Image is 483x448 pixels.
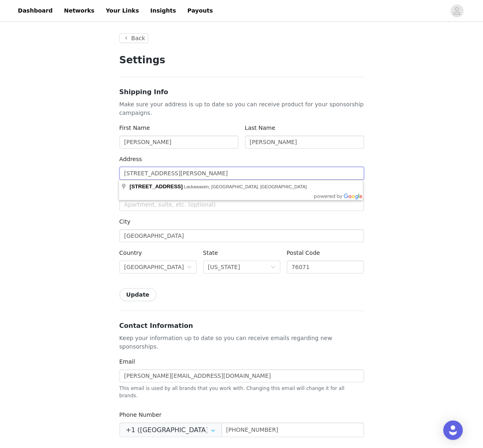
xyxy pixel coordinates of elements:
div: Open Intercom Messenger [443,420,463,440]
i: icon: down [187,265,192,270]
div: This email is used by all brands that you work with. Changing this email will change it for all b... [119,383,364,399]
a: Payouts [182,2,218,20]
label: State [203,250,218,256]
input: Country [119,422,222,437]
a: Your Links [101,2,144,20]
p: Make sure your address is up to date so you can receive product for your sponsorship campaigns. [119,100,364,117]
label: City [119,218,130,225]
a: Dashboard [13,2,57,20]
div: United States [124,261,184,273]
div: avatar [453,4,461,17]
label: First Name [119,125,150,131]
h1: Settings [119,53,364,67]
input: (XXX) XXX-XXXX [221,422,364,437]
label: Phone Number [119,411,162,418]
span: [STREET_ADDRESS] [130,183,183,190]
h3: Contact Information [119,321,364,331]
label: Postal Code [287,250,320,256]
label: Email [119,358,135,365]
input: Postal code [287,261,364,274]
input: Address [119,167,364,180]
h3: Shipping Info [119,87,364,97]
a: Networks [59,2,99,20]
button: Update [119,288,156,301]
label: Last Name [245,125,275,131]
button: Back [119,33,149,43]
input: City [119,229,364,242]
p: Keep your information up to date so you can receive emails regarding new sponsorships. [119,334,364,351]
label: Country [119,250,142,256]
i: icon: down [271,265,275,270]
input: Apartment, suite, etc. (optional) [119,198,364,211]
a: Insights [145,2,181,20]
label: Address [119,156,142,162]
div: Texas [208,261,240,273]
span: Lackawaxen, [GEOGRAPHIC_DATA], [GEOGRAPHIC_DATA] [184,184,307,189]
